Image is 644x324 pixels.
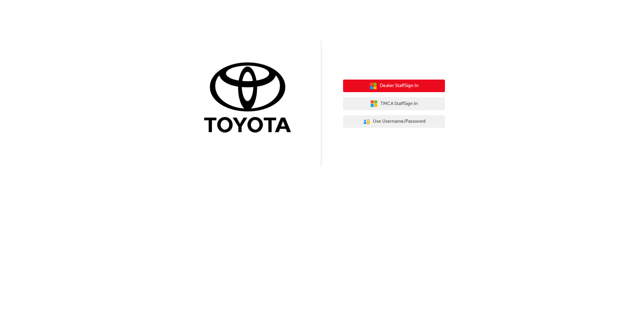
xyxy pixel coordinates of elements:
[380,100,418,108] span: TMCA Staff Sign In
[343,97,445,110] button: TMCA StaffSign In
[199,61,301,136] img: Trak
[343,115,445,128] button: Use Username/Password
[373,118,426,125] span: Use Username/Password
[380,82,418,90] span: Dealer Staff Sign In
[343,80,445,92] button: Dealer StaffSign In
